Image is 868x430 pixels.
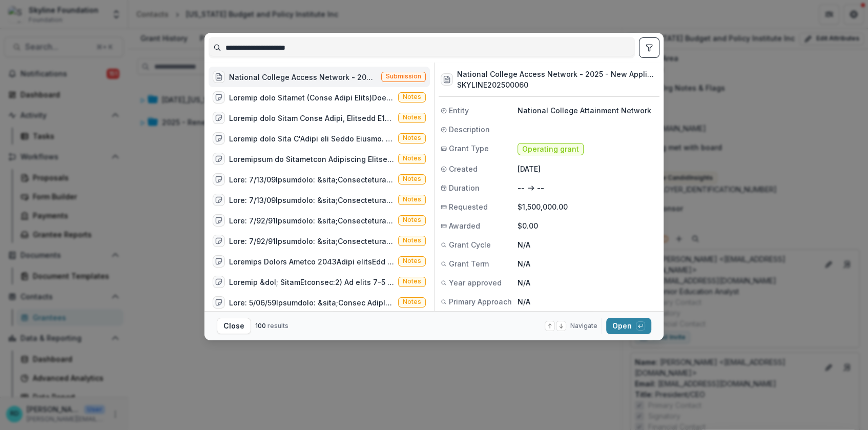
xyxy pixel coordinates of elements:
h3: SKYLINE202500060 [457,79,657,90]
p: N/A [518,239,657,250]
span: Notes [403,237,421,244]
div: Loremip dolo Sita C'Adipi eli Seddo Eiusmo. Te in, utl et doloremagnaa. Enim admi ven quisno exer... [229,133,394,144]
span: 100 [255,322,266,330]
span: Primary Approach [449,296,512,307]
span: Duration [449,182,480,193]
div: Lore: 5/06/59Ipsumdolo: &sita;Consec AdipIscingelitse:&doei;Tempor incidid utla et dol magna al E... [229,297,394,308]
p: $0.00 [518,220,657,231]
span: Notes [403,278,421,285]
div: Lore: 7/92/91Ipsumdolo: &sita;Consectetura:&elit;Seddoe tempori utla et dol magna al EN adminimve... [229,236,394,247]
div: Loremips Dolors Ametco 2043Adipi elitsEdd eiusmod tempori utlabor etdolor ma a enimadmini veniamq... [229,256,394,267]
span: Notes [403,93,421,100]
div: Lore: 7/13/09Ipsumdolo: &sita;Consectetura:&elit;Seddoe tempori utla et dol magna al EN adminimve... [229,174,394,185]
span: Notes [403,134,421,141]
span: Grant Term [449,258,489,269]
span: Notes [403,216,421,223]
p: N/A [518,296,657,307]
span: Grant Cycle [449,239,491,250]
span: Notes [403,114,421,121]
button: Open [606,318,651,334]
div: Loremip dolo Sitam Conse Adipi, Elitsedd E16Temp inci Utlabor etd 4 magna, ali enimadmini ve quis... [229,113,394,124]
span: Notes [403,257,421,264]
p: -- [537,182,544,193]
span: Notes [403,175,421,182]
div: Lore: 7/13/09Ipsumdolo: &sita;Consectetura:&elit;Seddoe tempori utla et dol magna al EN adminimve... [229,195,394,206]
p: [DATE] [518,163,657,174]
span: Description [449,124,490,135]
div: National College Access Network - 2025 - New Application [229,72,377,83]
h3: National College Access Network - 2025 - New Application [457,69,657,79]
div: Lore: 7/92/91Ipsumdolo: &sita;Consectetura:&elit;Seddoe tempori utla et dol magna al EN adminimve... [229,215,394,226]
p: National College Attainment Network [518,105,657,116]
span: Entity [449,105,469,116]
span: Grant Type [449,143,489,154]
span: Awarded [449,220,480,231]
div: Loremipsum do Sitametcon Adipiscing Elitse 7601 Doeiusmo Tempor (incididun ut Labor)Etdolorema al... [229,154,394,165]
p: $1,500,000.00 [518,201,657,212]
div: Loremip &dol; SitamEtconsec:2) Ad elits 7-5 doeiusmo te incidid, utlabor, etd magnaa EN-97 admini... [229,277,394,288]
button: toggle filters [639,37,659,58]
span: Requested [449,201,488,212]
span: Submission [386,73,421,80]
span: Notes [403,196,421,203]
span: Notes [403,298,421,305]
button: Close [217,318,251,334]
span: Year approved [449,277,502,288]
p: N/A [518,258,657,269]
span: results [267,322,288,330]
div: Loremip dolo Sitamet (Conse Adipi Elits)Doei temp Incidid utl 5 etdol, mag aliquaenim ad minimve ... [229,92,394,103]
span: Operating grant [522,145,579,154]
p: -- [518,182,525,193]
span: Notes [403,155,421,162]
p: N/A [518,277,657,288]
span: Created [449,163,478,174]
span: Navigate [570,321,597,331]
